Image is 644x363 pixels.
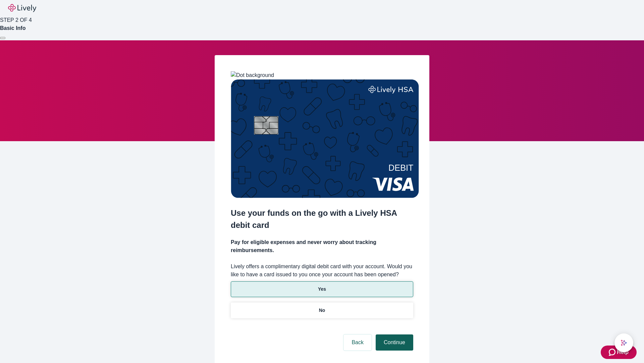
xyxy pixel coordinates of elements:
p: Yes [318,286,326,293]
svg: Lively AI Assistant [621,339,627,346]
img: Dot background [231,71,274,79]
button: Zendesk support iconHelp [601,346,637,359]
h4: Pay for eligible expenses and never worry about tracking reimbursements. [231,238,413,254]
span: Help [617,348,629,356]
label: Lively offers a complimentary digital debit card with your account. Would you like to have a card... [231,263,413,279]
button: No [231,302,413,318]
button: Back [343,334,372,351]
p: No [319,307,325,314]
button: chat [614,333,633,352]
button: Yes [231,281,413,297]
svg: Zendesk support icon [609,348,617,356]
img: Lively [8,4,36,12]
h2: Use your funds on the go with a Lively HSA debit card [231,207,413,231]
img: Debit card [231,79,419,198]
button: Continue [376,334,413,351]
